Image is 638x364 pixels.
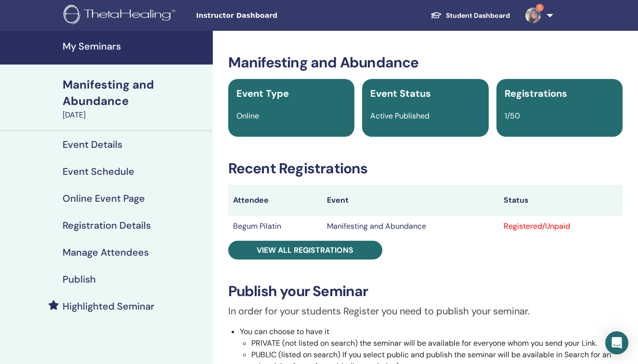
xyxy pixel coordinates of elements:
[63,40,207,52] h4: My Seminars
[63,77,207,109] div: Manifesting and Abundance
[322,216,499,237] td: Manifesting and Abundance
[63,166,134,177] h4: Event Schedule
[63,247,149,258] h4: Manage Attendees
[228,304,623,318] p: In order for your students Register you need to publish your seminar.
[322,185,499,216] th: Event
[228,160,623,177] h3: Recent Registrations
[430,11,442,19] img: graduation-cap-white.svg
[525,8,541,23] img: default.jpg
[64,5,179,26] img: logo.png
[63,220,151,231] h4: Registration Details
[370,87,431,100] span: Event Status
[63,193,145,204] h4: Online Event Page
[605,331,628,354] div: Open Intercom Messenger
[236,111,259,121] span: Online
[196,11,340,21] span: Instructor Dashboard
[251,338,623,349] li: PRIVATE (not listed on search) the seminar will be available for everyone whom you send your Link.
[536,4,544,12] span: 5
[63,300,155,312] h4: Highlighted Seminar
[63,273,96,285] h4: Publish
[504,221,618,232] div: Registered/Unpaid
[63,139,122,150] h4: Event Details
[57,77,213,121] a: Manifesting and Abundance[DATE]
[499,185,623,216] th: Status
[228,241,382,260] a: View all registrations
[228,283,623,300] h3: Publish your Seminar
[423,7,518,25] a: Student Dashboard
[63,109,207,121] div: [DATE]
[370,111,430,121] span: Active Published
[505,111,520,121] span: 1/50
[236,87,289,100] span: Event Type
[505,87,567,100] span: Registrations
[257,245,353,255] span: View all registrations
[228,54,623,71] h3: Manifesting and Abundance
[228,185,322,216] th: Attendee
[228,216,322,237] td: Begum Pilatin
